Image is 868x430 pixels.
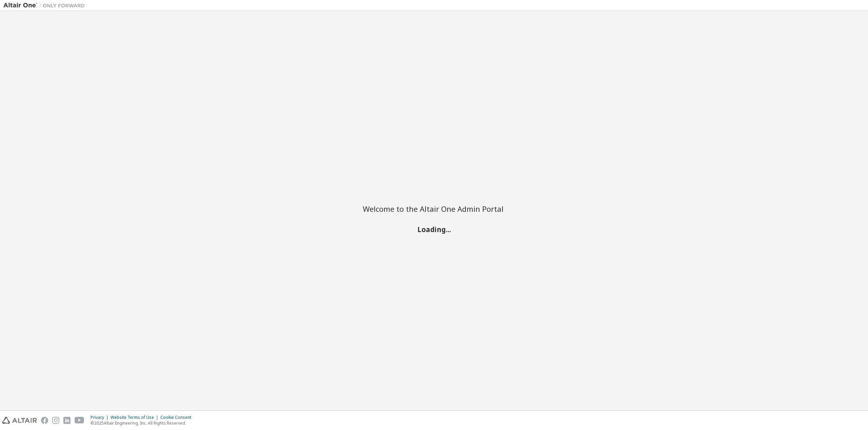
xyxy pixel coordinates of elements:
[41,417,48,424] img: facebook.svg
[363,225,505,233] h2: Loading...
[63,417,71,424] img: linkedin.svg
[2,417,37,424] img: altair_logo.svg
[75,417,84,424] img: youtube.svg
[3,2,88,9] img: Altair One
[91,415,111,420] div: Privacy
[91,420,195,426] p: © 2025 Altair Engineering, Inc. All Rights Reserved.
[363,204,505,213] h2: Welcome to the Altair One Admin Portal
[111,415,160,420] div: Website Terms of Use
[52,417,59,424] img: instagram.svg
[160,415,195,420] div: Cookie Consent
